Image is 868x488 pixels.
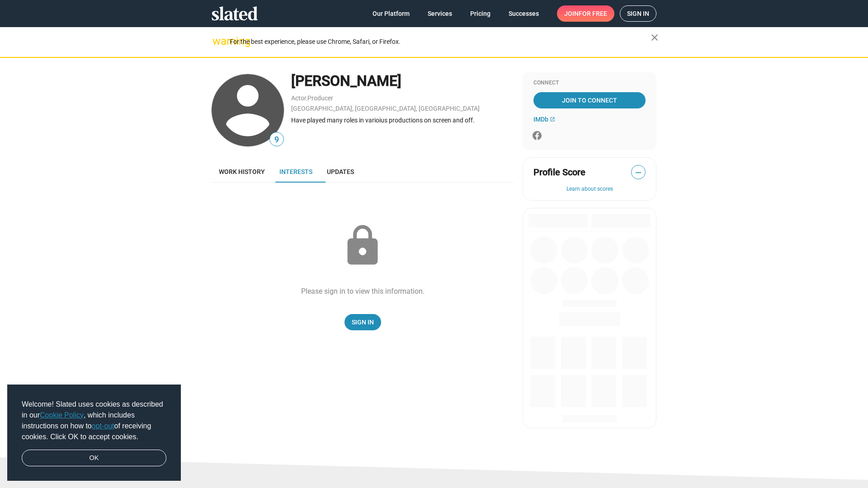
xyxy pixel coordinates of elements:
[365,5,417,22] a: Our Platform
[344,314,381,330] a: Sign In
[212,161,272,183] a: Work history
[327,168,354,175] span: Updates
[533,186,646,193] button: Learn about scores
[291,94,307,102] a: Actor
[501,5,546,22] a: Successes
[340,223,385,268] mat-icon: lock
[509,5,539,22] span: Successes
[307,96,307,101] span: ,
[291,105,480,112] a: [GEOGRAPHIC_DATA], [GEOGRAPHIC_DATA], [GEOGRAPHIC_DATA]
[632,167,645,178] span: —
[22,399,166,442] span: Welcome! Slated uses cookies as described in our , which includes instructions on how to of recei...
[307,94,333,102] a: Producer
[219,168,265,175] span: Work history
[301,286,425,296] div: Please sign in to view this information.
[291,71,514,91] div: [PERSON_NAME]
[352,314,374,330] span: Sign In
[533,92,646,108] a: Join To Connect
[7,385,181,481] div: cookieconsent
[373,5,410,22] span: Our Platform
[291,116,514,125] div: Have played many roles in varioius productions on screen and off.
[92,422,114,430] a: opt-out
[533,116,548,123] span: IMDb
[627,6,649,21] span: Sign in
[420,5,459,22] a: Services
[40,411,84,419] a: Cookie Policy
[557,5,614,22] a: Joinfor free
[428,5,452,22] span: Services
[564,5,607,22] span: Join
[463,5,498,22] a: Pricing
[550,117,555,122] mat-icon: open_in_new
[272,161,320,183] a: Interests
[320,161,361,183] a: Updates
[535,92,644,108] span: Join To Connect
[212,36,223,47] mat-icon: warning
[579,5,607,22] span: for free
[533,80,646,87] div: Connect
[22,450,166,467] a: dismiss cookie message
[279,168,312,175] span: Interests
[230,36,651,48] div: For the best experience, please use Chrome, Safari, or Firefox.
[533,116,555,123] a: IMDb
[649,32,660,43] mat-icon: close
[620,5,656,22] a: Sign in
[470,5,491,22] span: Pricing
[533,166,585,178] span: Profile Score
[270,134,283,146] span: 9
